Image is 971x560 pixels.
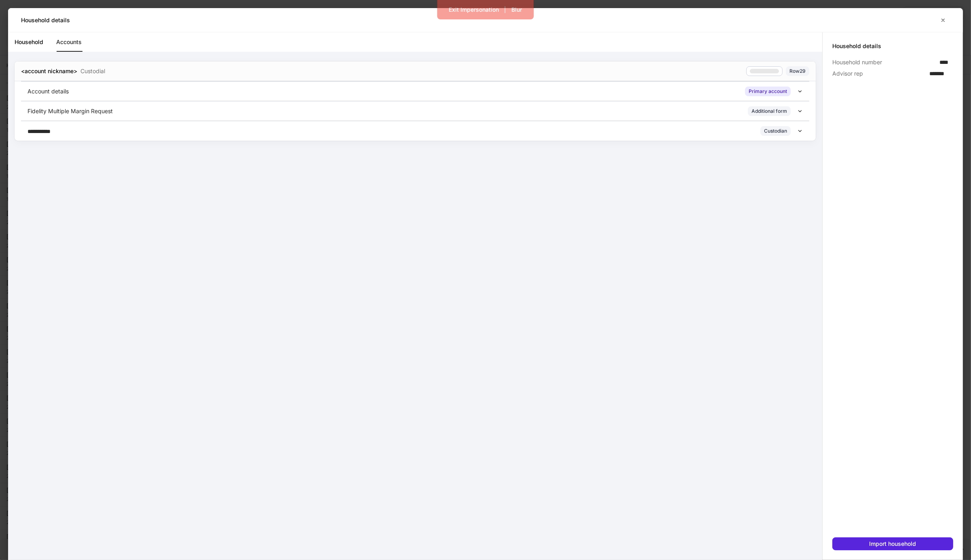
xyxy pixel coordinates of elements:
[21,16,70,24] h5: Household details
[449,7,499,13] div: Exit Impersonation
[21,81,809,101] div: Account detailsPrimary account
[749,87,787,95] div: Primary account
[80,67,105,75] p: Custodial
[56,32,82,52] a: Accounts
[764,127,787,135] div: Custodian
[512,7,522,13] div: Blur
[27,87,69,95] p: Account details
[751,107,787,115] div: Additional form
[832,70,925,78] div: Advisor rep
[789,67,806,75] div: Row 29
[21,67,77,75] p: <account nickname>
[21,101,809,121] div: Fidelity Multiple Margin RequestAdditional form
[869,541,916,547] div: Import household
[832,58,935,66] div: Household number
[832,537,953,550] button: Import household
[15,32,43,52] a: Household
[832,42,953,50] h5: Household details
[27,107,113,115] p: Fidelity Multiple Margin Request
